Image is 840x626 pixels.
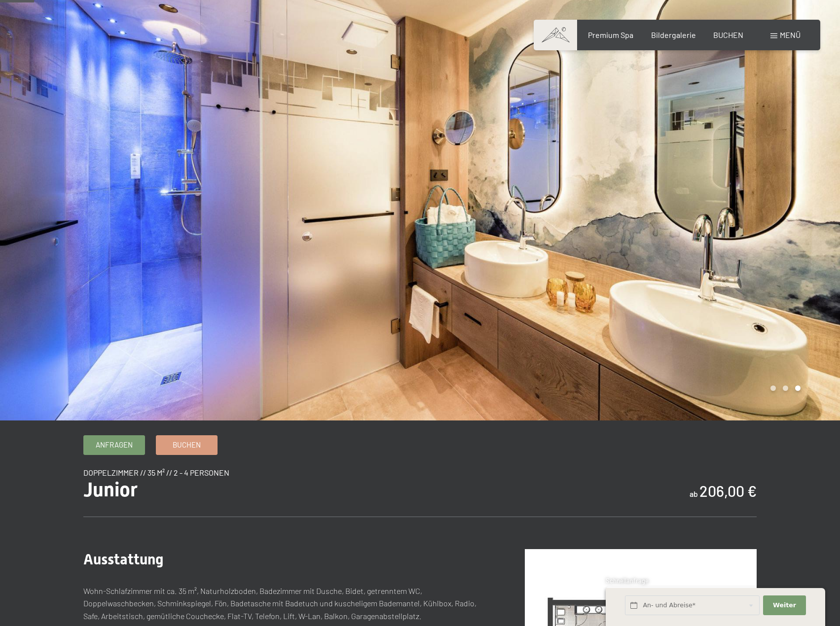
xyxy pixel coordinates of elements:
b: 206,00 € [699,482,757,500]
span: ab [690,489,698,498]
span: Ausstattung [83,551,163,568]
span: Junior [83,478,138,501]
a: Premium Spa [588,30,633,39]
span: Weiter [773,601,796,610]
a: Anfragen [84,436,145,454]
a: Buchen [156,436,217,454]
button: Weiter [763,595,805,616]
span: Doppelzimmer // 35 m² // 2 - 4 Personen [83,468,229,477]
span: Buchen [173,440,201,450]
a: BUCHEN [713,30,743,39]
span: Schnellanfrage [606,577,649,585]
span: Anfragen [96,440,133,450]
span: Menü [780,30,801,39]
a: Bildergalerie [651,30,696,39]
p: Wohn-Schlafzimmer mit ca. 35 m², Naturholzboden, Badezimmer mit Dusche, Bidet, getrenntem WC, Dop... [83,585,485,623]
